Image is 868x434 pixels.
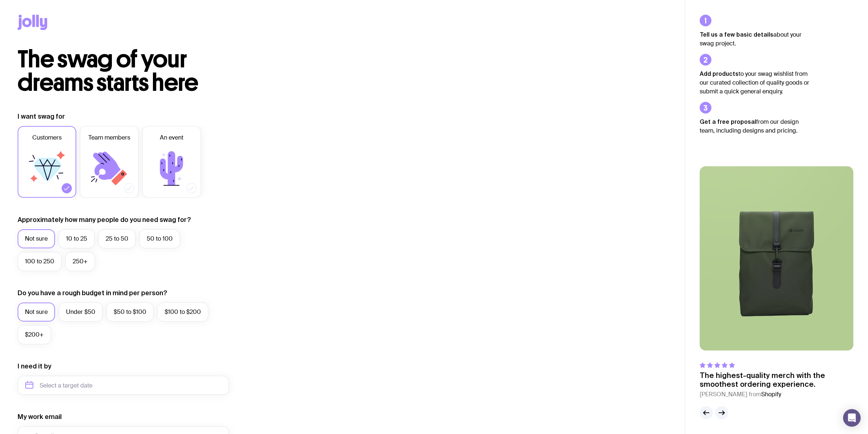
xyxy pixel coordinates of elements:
[18,362,51,371] label: I need it by
[700,31,773,38] strong: Tell us a few basic details
[18,112,65,121] label: I want swag for
[98,229,136,248] label: 25 to 50
[59,229,95,248] label: 10 to 25
[700,390,853,399] cite: [PERSON_NAME] from
[106,303,154,322] label: $50 to $100
[700,30,810,48] p: about your swag project.
[32,133,62,142] span: Customers
[18,229,55,248] label: Not sure
[700,117,810,135] p: from our design team, including designs and pricing.
[88,133,130,142] span: Team members
[18,303,55,322] label: Not sure
[18,252,62,271] label: 100 to 250
[18,45,198,97] span: The swag of your dreams starts here
[59,303,103,322] label: Under $50
[18,289,167,297] label: Do you have a rough budget in mind per person?
[65,252,95,271] label: 250+
[18,376,229,395] input: Select a target date
[157,303,208,322] label: $100 to $200
[18,412,62,421] label: My work email
[700,70,739,77] strong: Add products
[700,371,853,389] p: The highest-quality merch with the smoothest ordering experience.
[160,133,183,142] span: An event
[700,69,810,96] p: to your swag wishlist from our curated collection of quality goods or submit a quick general enqu...
[18,215,191,224] label: Approximately how many people do you need swag for?
[139,229,180,248] label: 50 to 100
[18,325,51,344] label: $200+
[843,409,861,427] div: Open Intercom Messenger
[700,118,756,125] strong: Get a free proposal
[761,390,781,398] span: Shopify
